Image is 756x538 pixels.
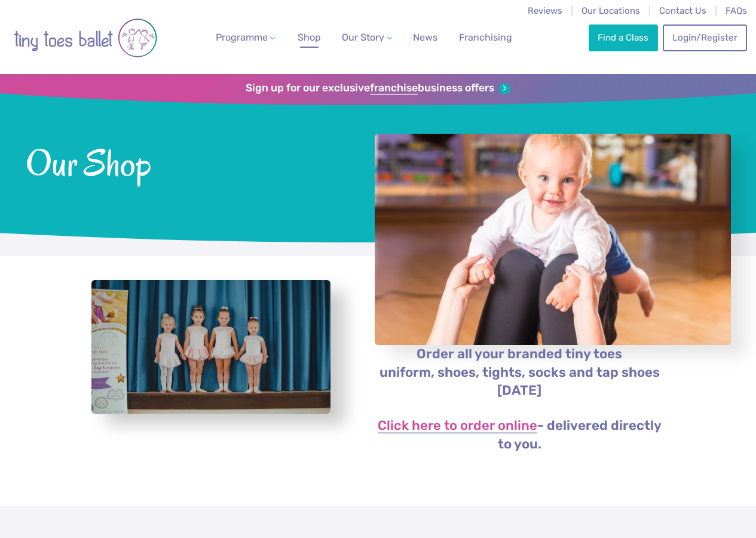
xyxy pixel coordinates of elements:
a: Our Locations [581,5,640,16]
a: View full-size image [91,280,330,414]
a: Our Story [337,26,397,50]
a: Contact Us [659,5,706,16]
span: News [413,32,437,43]
a: Programme [211,26,280,50]
a: Sign up for our exclusivefranchisebusiness offers [246,82,510,95]
a: Reviews [528,5,562,16]
a: FAQs [726,5,747,16]
span: Our Story [342,32,384,43]
a: News [408,26,442,50]
p: - delivered directly to you. [374,417,665,454]
p: Order all your branded tiny toes uniform, shoes, tights, socks and tap shoes [DATE] [374,345,665,401]
a: Find a Class [589,24,658,51]
a: Franchising [454,26,517,50]
span: Shop [298,32,321,43]
a: Click here to order online [378,419,537,434]
span: Our Shop [26,139,343,183]
img: tiny toes ballet [14,8,157,68]
a: Shop [293,26,326,50]
strong: franchise [370,82,418,95]
a: Login/Register [663,24,746,51]
span: Programme [216,32,268,43]
span: Franchising [459,32,512,43]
